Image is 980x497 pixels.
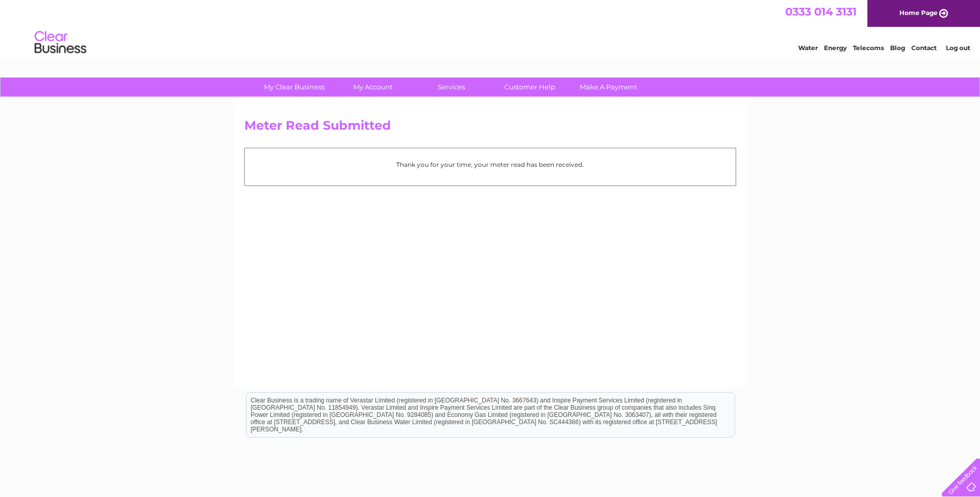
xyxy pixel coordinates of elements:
p: Thank you for your time, your meter read has been received. [250,160,730,169]
a: My Clear Business [252,77,337,97]
a: Telecoms [853,44,884,52]
a: 0333 014 3131 [785,5,857,18]
a: Contact [911,44,937,52]
a: Customer Help [487,77,572,97]
a: Services [409,77,494,97]
a: Water [798,44,818,52]
a: Log out [946,44,970,52]
h2: Meter Read Submitted [244,118,736,138]
a: My Account [330,77,415,97]
div: Clear Business is a trading name of Verastar Limited (registered in [GEOGRAPHIC_DATA] No. 3667643... [246,6,735,50]
a: Make A Payment [566,77,651,97]
a: Blog [890,44,905,52]
img: logo.png [34,27,87,58]
a: Energy [824,44,847,52]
